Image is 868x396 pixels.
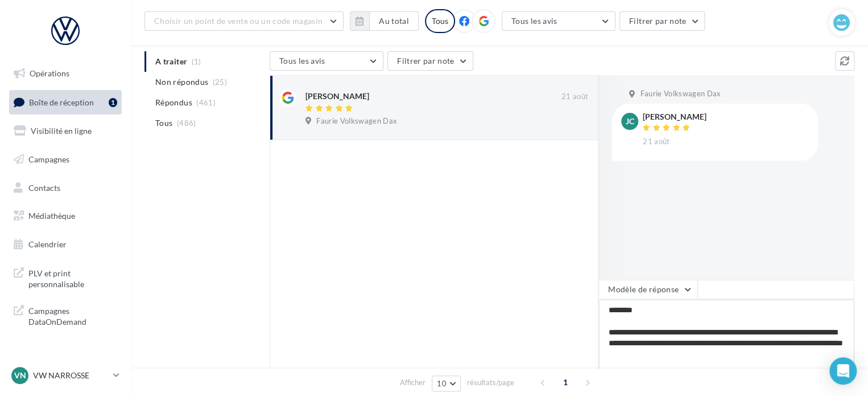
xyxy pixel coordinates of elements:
[28,239,67,249] span: Calendrier
[369,11,419,31] button: Au total
[511,16,557,26] span: Tous les avis
[155,117,172,129] span: Tous
[305,91,369,102] div: [PERSON_NAME]
[643,137,669,147] span: 21 août
[154,16,323,26] span: Choisir un point de vente ou un code magasin
[144,11,344,31] button: Choisir un point de vente ou un code magasin
[177,119,196,128] span: (486)
[437,379,447,388] span: 10
[7,176,124,200] a: Contacts
[28,303,117,328] span: Campagnes DataOnDemand
[279,56,325,66] span: Tous les avis
[467,377,514,388] span: résultats/page
[350,11,419,31] button: Au total
[400,377,425,388] span: Afficher
[316,116,397,126] span: Faurie Volkswagen Dax
[28,154,69,164] span: Campagnes
[28,182,60,192] span: Contacts
[7,148,124,172] a: Campagnes
[598,280,697,299] button: Modèle de réponse
[829,357,857,385] div: Open Intercom Messenger
[155,76,208,88] span: Non répondus
[7,232,124,256] a: Calendrier
[213,77,227,87] span: (25)
[28,266,117,290] span: PLV et print personnalisable
[7,119,124,143] a: Visibilité en ligne
[109,98,117,107] div: 1
[7,261,124,295] a: PLV et print personnalisable
[7,204,124,228] a: Médiathèque
[28,211,75,221] span: Médiathèque
[425,9,455,33] div: Tous
[9,365,122,386] a: VN VW NARROSSE
[556,373,574,391] span: 1
[7,62,124,85] a: Opérations
[270,51,383,71] button: Tous les avis
[643,113,706,121] div: [PERSON_NAME]
[33,370,109,381] p: VW NARROSSE
[432,375,461,391] button: 10
[387,51,473,71] button: Filtrer par note
[502,11,615,31] button: Tous les avis
[31,126,92,136] span: Visibilité en ligne
[196,98,216,107] span: (461)
[30,68,69,78] span: Opérations
[619,11,705,31] button: Filtrer par note
[29,97,94,107] span: Boîte de réception
[14,370,26,381] span: VN
[561,92,588,102] span: 21 août
[7,90,124,115] a: Boîte de réception1
[626,116,634,127] span: Jc
[155,97,192,108] span: Répondus
[7,299,124,332] a: Campagnes DataOnDemand
[640,89,721,99] span: Faurie Volkswagen Dax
